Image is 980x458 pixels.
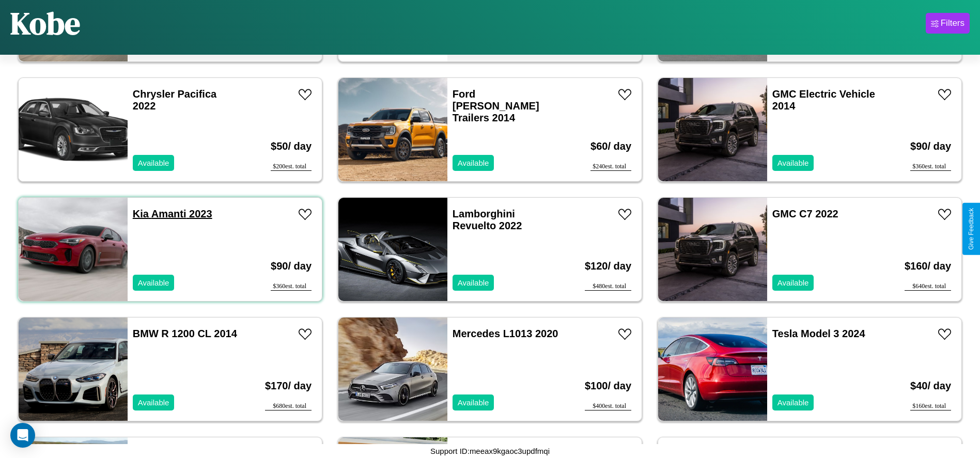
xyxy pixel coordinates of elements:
[133,88,216,112] a: Chrysler Pacifica 2022
[458,276,489,290] p: Available
[10,2,80,44] h1: Kobe
[968,208,975,250] div: Give Feedback
[138,156,169,170] p: Available
[453,208,522,231] a: Lamborghini Revuelto 2022
[772,88,875,112] a: GMC Electric Vehicle 2014
[777,396,809,409] p: Available
[458,396,489,409] p: Available
[453,328,558,339] a: Mercedes L1013 2020
[585,402,631,410] div: $ 400 est. total
[138,276,169,290] p: Available
[585,282,631,291] div: $ 480 est. total
[777,156,809,170] p: Available
[772,208,838,219] a: GMC C7 2022
[453,88,539,123] a: Ford [PERSON_NAME] Trailers 2014
[138,396,169,409] p: Available
[585,370,631,402] h3: $ 100 / day
[265,402,312,410] div: $ 680 est. total
[458,156,489,170] p: Available
[777,276,809,290] p: Available
[910,370,951,402] h3: $ 40 / day
[910,163,951,171] div: $ 360 est. total
[905,282,951,291] div: $ 640 est. total
[941,18,965,28] div: Filters
[905,250,951,282] h3: $ 160 / day
[590,163,631,171] div: $ 240 est. total
[926,13,970,34] button: Filters
[271,282,312,291] div: $ 360 est. total
[265,370,312,402] h3: $ 170 / day
[910,402,951,410] div: $ 160 est. total
[133,328,237,339] a: BMW R 1200 CL 2014
[590,130,631,163] h3: $ 60 / day
[271,250,312,282] h3: $ 90 / day
[133,208,212,219] a: Kia Amanti 2023
[910,130,951,163] h3: $ 90 / day
[430,444,550,458] p: Support ID: meeax9kgaoc3updfmqi
[271,163,312,171] div: $ 200 est. total
[10,423,35,448] div: Open Intercom Messenger
[585,250,631,282] h3: $ 120 / day
[271,130,312,163] h3: $ 50 / day
[772,328,865,339] a: Tesla Model 3 2024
